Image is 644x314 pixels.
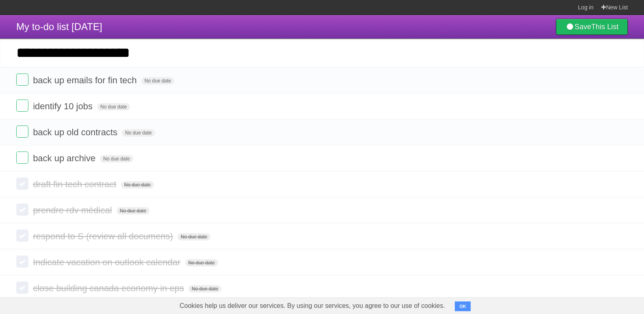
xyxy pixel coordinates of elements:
label: Done [16,256,28,268]
span: identify 10 jobs [33,101,95,111]
span: No due date [122,129,155,136]
label: Done [16,100,28,112]
label: Done [16,230,28,242]
label: Done [16,178,28,190]
span: back up old contracts [33,127,119,137]
span: No due date [141,77,174,84]
span: No due date [185,259,218,266]
span: No due date [188,285,221,292]
span: close building canada economy in eps [33,283,186,293]
span: respond to S (review all documens) [33,231,175,241]
label: Done [16,74,28,86]
label: Done [16,204,28,216]
span: No due date [121,181,154,188]
span: My to-do list [DATE] [16,21,102,32]
span: No due date [177,233,210,240]
span: prendre rdv médical [33,205,114,215]
span: No due date [100,155,133,162]
span: Cookies help us deliver our services. By using our services, you agree to our use of cookies. [171,298,453,314]
b: This List [591,23,618,31]
label: Done [16,126,28,138]
span: No due date [117,207,149,214]
button: OK [455,301,471,311]
span: No due date [97,103,130,110]
a: SaveThis List [556,19,628,35]
label: Done [16,152,28,164]
span: back up archive [33,153,97,163]
span: draft fin tech contract [33,179,118,189]
span: back up emails for fin tech [33,75,139,85]
label: Done [16,282,28,294]
span: Indicate vacation on outlook calendar [33,257,182,267]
